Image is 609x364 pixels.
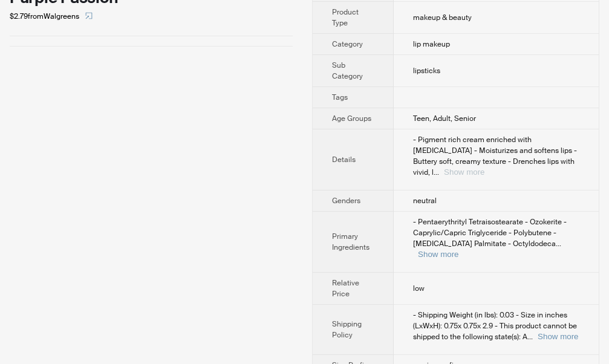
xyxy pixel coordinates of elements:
span: lipsticks [413,66,440,76]
span: Details [332,155,356,164]
span: - Shipping Weight (in lbs): 0.03 - Size in inches (LxWxH): 0.75x 0.75x 2.9 - This product cannot ... [413,310,577,342]
div: - Shipping Weight (in lbs): 0.03 - Size in inches (LxWxH): 0.75x 0.75x 2.9 - This product cannot ... [413,310,579,342]
span: Tags [332,93,348,102]
span: - Pentaerythrityl Tetraisostearate - Ozokerite - Caprylic/Capric Triglyceride - Polybutene - [MED... [413,217,567,249]
span: Genders [332,196,360,206]
div: $2.79 from Walgreens [10,7,293,26]
span: Age Groups [332,114,371,123]
span: ... [556,239,561,249]
button: Expand [444,167,484,177]
span: Shipping Policy [332,319,362,340]
span: Product Type [332,7,359,28]
span: Category [332,39,363,49]
button: Expand [418,250,458,259]
span: ... [434,167,439,177]
span: Primary Ingredients [332,232,370,252]
div: - Pentaerythrityl Tetraisostearate - Ozokerite - Caprylic/Capric Triglyceride - Polybutene - Isop... [413,216,579,260]
span: - Pigment rich cream enriched with [MEDICAL_DATA] - Moisturizes and softens lips - Buttery soft, ... [413,135,577,177]
span: neutral [413,196,437,206]
span: select [85,12,93,19]
span: ... [527,332,533,342]
span: Relative Price [332,278,359,299]
span: lip makeup [413,39,450,49]
span: low [413,284,425,293]
div: - Pigment rich cream enriched with Vitamin E - Moisturizes and softens lips - Buttery soft, cream... [413,134,579,178]
span: Sub Category [332,60,363,81]
span: Teen, Adult, Senior [413,114,476,123]
button: Expand [538,332,578,341]
span: makeup & beauty [413,13,472,22]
